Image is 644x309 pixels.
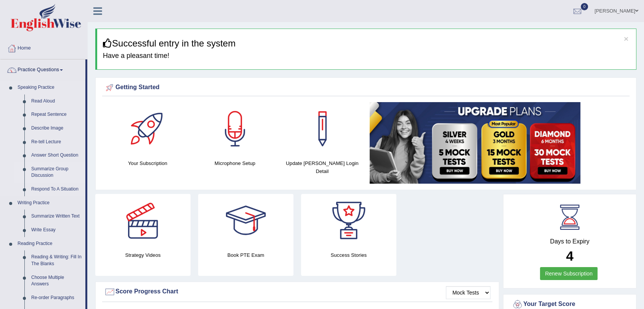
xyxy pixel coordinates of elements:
span: 0 [581,3,588,10]
a: Summarize Group Discussion [28,162,85,183]
a: Re-order Paragraphs [28,291,85,305]
a: Re-tell Lecture [28,135,85,149]
a: Reading Practice [14,237,85,251]
h4: Microphone Setup [195,159,275,167]
h4: Strategy Videos [95,251,191,259]
button: × [624,35,628,43]
h4: Book PTE Exam [198,251,293,259]
h4: Days to Expiry [512,238,628,245]
a: Writing Practice [14,196,85,210]
div: Score Progress Chart [104,286,490,298]
b: 4 [566,248,573,263]
a: Renew Subscription [540,267,598,280]
a: Practice Questions [0,59,85,78]
a: Choose Multiple Answers [28,271,85,291]
a: Home [0,38,87,57]
a: Speaking Practice [14,81,85,94]
h4: Your Subscription [108,159,187,167]
a: Repeat Sentence [28,108,85,122]
a: Respond To A Situation [28,183,85,196]
a: Write Essay [28,223,85,237]
a: Read Aloud [28,94,85,108]
a: Summarize Written Text [28,210,85,223]
h3: Successful entry in the system [103,38,630,48]
a: Answer Short Question [28,149,85,162]
a: Reading & Writing: Fill In The Blanks [28,250,85,271]
a: Describe Image [28,122,85,135]
img: small5.jpg [370,102,580,184]
h4: Success Stories [301,251,396,259]
h4: Have a pleasant time! [103,52,630,60]
div: Getting Started [104,82,628,93]
h4: Update [PERSON_NAME] Login Detail [282,159,362,175]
